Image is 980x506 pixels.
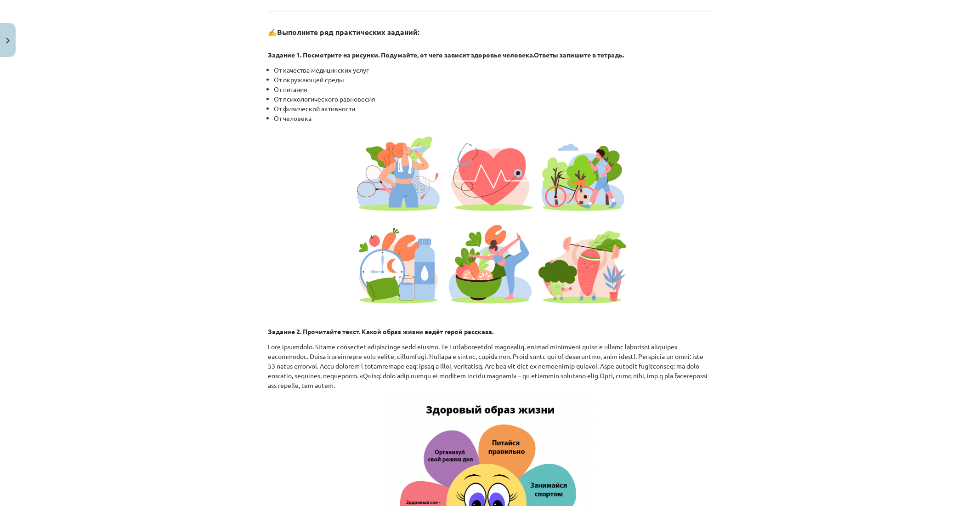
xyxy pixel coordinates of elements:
p: Lore ipsumdolo. Sitame consectet adipiscinge sedd eiusmo. Te i utlaboreetdol magnaaliq, enimad mi... [268,342,712,390]
strong: Ответы запишите в тетрадь. [534,51,624,59]
img: icon-close-lesson-0947bae3869378f0d4975bcd49f059093ad1ed9edebbc8119c70593378902aed.svg [6,38,10,44]
h3: ✍️ [268,21,712,38]
li: От питания [274,85,712,94]
li: От психологического равновесия [274,94,712,104]
li: От физической активности [274,104,712,114]
li: От качества медицинских услуг [274,65,712,75]
li: От окружающей среды [274,75,712,85]
b: Задание 2. Прочитайте текст. Какой образ жизни ведёт герой рассказа. [268,327,494,335]
b: Задание 1. Посмотрите на рисунки. Подумайте, от чего зависит здоровье человека. [268,51,534,59]
li: От человека [274,114,712,123]
strong: Выполните ряд практических заданий: [278,27,420,37]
